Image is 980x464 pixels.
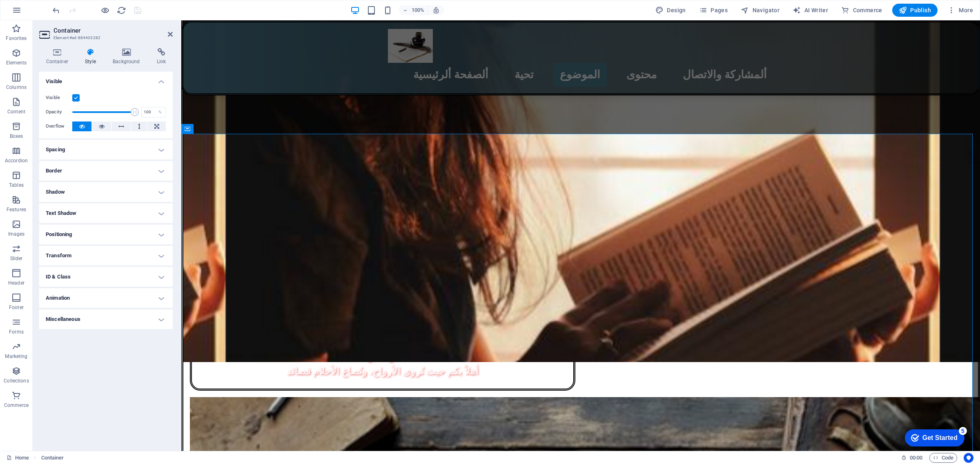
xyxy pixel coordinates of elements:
span: Pages [699,6,728,14]
h4: Border [39,161,173,181]
p: Elements [6,60,27,66]
div: 5 [60,2,69,10]
p: Columns [6,84,27,91]
h4: ID & Class [39,267,173,287]
h4: Miscellaneous [39,309,173,329]
p: Favorites [6,35,27,42]
h2: Container [53,27,173,34]
span: AI Writer [793,6,828,14]
h4: Style [78,48,106,65]
span: Code [933,453,953,463]
p: Tables [9,182,24,188]
p: Images [8,231,25,237]
span: Design [655,6,686,14]
button: Design [652,4,689,17]
label: Visible [46,93,72,103]
h4: Text Shadow [39,203,173,223]
h3: Element #ed-884403282 [53,34,156,42]
h4: Transform [39,246,173,265]
button: undo [51,5,61,15]
h4: Background [106,48,150,65]
h4: Visible [39,72,173,86]
a: Click to cancel selection. Double-click to open Pages [7,453,29,463]
p: Content [7,108,25,115]
div: Design (Ctrl+Alt+Y) [652,4,689,17]
h6: Session time [901,453,923,463]
span: Commerce [841,6,882,14]
h4: Spacing [39,140,173,159]
button: Usercentrics [964,453,973,463]
p: Forms [9,329,24,335]
span: Navigator [741,6,780,14]
button: 100% [399,5,428,15]
h4: Animation [39,288,173,308]
i: On resize automatically adjust zoom level to fit chosen device. [432,7,440,14]
button: More [944,4,976,17]
div: Get Started 5 items remaining, 0% complete [7,4,66,21]
button: Code [929,453,957,463]
h6: 100% [411,5,424,15]
button: Pages [696,4,731,17]
nav: breadcrumb [41,453,64,463]
p: Header [8,280,24,286]
span: Publish [899,6,931,14]
button: AI Writer [789,4,831,17]
button: Publish [892,4,938,17]
button: reload [116,5,126,15]
i: Undo: Change round corners (Ctrl+Z) [51,6,61,15]
div: Get Started [24,9,59,16]
h4: Shadow [39,182,173,202]
h4: Link [150,48,173,65]
p: Boxes [10,133,23,139]
button: Commerce [838,4,886,17]
label: Opacity [46,110,72,114]
p: Footer [9,304,24,311]
p: Slider [10,255,23,262]
h4: Container [39,48,78,65]
button: Navigator [737,4,783,17]
span: : [915,455,917,461]
p: Commerce [4,402,29,409]
span: 00 00 [910,453,922,463]
label: Overflow [46,122,72,131]
p: Accordion [5,157,28,164]
button: Click here to leave preview mode and continue editing [100,5,110,15]
span: More [947,6,973,14]
p: Collections [4,378,29,384]
span: Click to select. Double-click to edit [41,453,64,463]
div: % [154,107,166,117]
h4: Positioning [39,225,173,244]
p: Features [7,206,26,213]
p: Marketing [5,353,27,360]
